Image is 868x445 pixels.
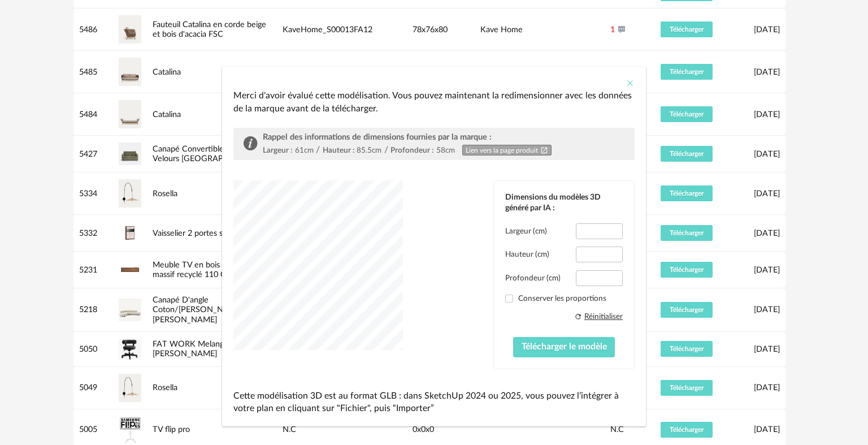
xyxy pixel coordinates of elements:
div: Réinitialiser [584,312,623,322]
div: dialog [222,67,646,426]
div: Largeur : [263,145,292,155]
div: 61cm [295,145,314,155]
label: Hauteur (cm) [505,249,549,260]
div: / [384,145,388,155]
label: Profondeur (cm) [505,273,561,283]
div: Dimensions du modèles 3D généré par IA : [505,192,623,213]
div: 58cm [436,145,455,155]
span: Rappel des informations de dimensions fournies par la marque : [263,133,492,141]
a: Lien vers la page produitOpen In New icon [462,145,552,155]
div: 85.5cm [357,145,381,155]
label: Largeur (cm) [505,226,547,236]
p: Cette modélisation 3D est au format GLB : dans SketchUp 2024 ou 2025, vous pouvez l’intégrer à vo... [233,390,635,415]
div: Merci d'avoir évalué cette modélisation. Vous pouvez maintenant la redimensionner avec les donnée... [233,89,635,115]
span: Télécharger le modèle [522,342,607,351]
label: Conserver les proportions [505,293,623,304]
div: / [316,145,320,155]
span: Refresh icon [574,312,582,322]
span: Open In New icon [540,146,548,154]
button: Télécharger le modèle [513,337,615,357]
div: Profondeur : [390,145,433,155]
div: Hauteur : [323,145,354,155]
button: Close [626,78,635,90]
